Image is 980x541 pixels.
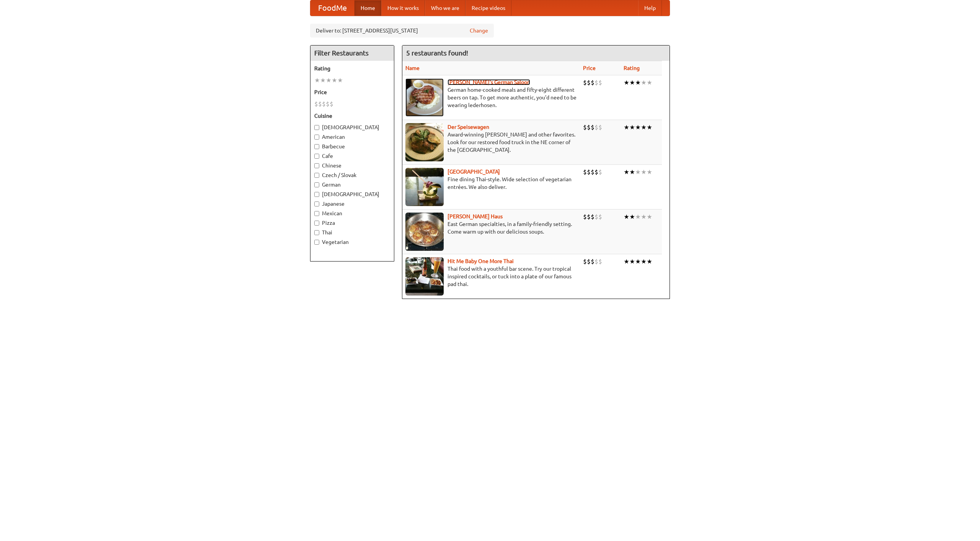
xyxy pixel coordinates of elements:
a: Who we are [425,0,465,16]
input: Barbecue [314,144,319,149]
p: German home-cooked meals and fifty-eight different beers on tap. To get more authentic, you'd nee... [405,86,577,109]
a: How it works [381,0,425,16]
img: kohlhaus.jpg [405,213,444,251]
input: Czech / Slovak [314,173,319,178]
label: Cafe [314,152,390,160]
input: Cafe [314,154,319,159]
a: [PERSON_NAME] Haus [448,213,503,219]
li: ★ [647,257,652,266]
li: $ [587,168,591,176]
input: [DEMOGRAPHIC_DATA] [314,125,319,130]
h5: Price [314,88,390,96]
li: ★ [320,76,326,84]
li: $ [583,257,587,266]
li: ★ [332,76,337,84]
a: Rating [624,65,640,71]
li: $ [587,257,591,266]
label: Czech / Slovak [314,171,390,179]
label: Japanese [314,200,390,208]
input: [DEMOGRAPHIC_DATA] [314,192,319,197]
li: $ [583,123,587,132]
input: German [314,182,319,187]
label: Chinese [314,162,390,169]
label: Thai [314,229,390,236]
li: ★ [641,257,647,266]
li: $ [591,78,595,87]
li: ★ [624,213,629,221]
img: speisewagen.jpg [405,123,444,161]
li: ★ [624,78,629,87]
li: ★ [635,257,641,266]
li: ★ [314,76,320,84]
h5: Rating [314,65,390,72]
li: ★ [624,123,629,132]
li: ★ [647,123,652,132]
li: $ [591,123,595,132]
input: Japanese [314,201,319,206]
li: $ [598,257,602,266]
a: Price [583,65,596,71]
li: $ [587,123,591,132]
li: $ [326,100,330,108]
li: ★ [641,78,647,87]
li: $ [598,168,602,176]
a: FoodMe [310,0,354,16]
h5: Cuisine [314,112,390,120]
li: ★ [647,168,652,176]
p: Award-winning [PERSON_NAME] and other favorites. Look for our restored food truck in the NE corne... [405,131,577,154]
li: $ [587,213,591,221]
li: $ [583,213,587,221]
a: Home [354,0,381,16]
label: Pizza [314,219,390,227]
li: $ [591,213,595,221]
input: Thai [314,230,319,235]
li: ★ [624,168,629,176]
li: ★ [629,213,635,221]
li: $ [587,78,591,87]
div: Deliver to: [STREET_ADDRESS][US_STATE] [310,24,494,37]
li: ★ [629,168,635,176]
li: ★ [629,123,635,132]
input: Pizza [314,221,319,226]
li: $ [598,213,602,221]
li: ★ [635,123,641,132]
label: Barbecue [314,143,390,150]
li: $ [591,257,595,266]
li: ★ [641,123,647,132]
label: [DEMOGRAPHIC_DATA] [314,190,390,198]
label: Vegetarian [314,238,390,246]
input: American [314,135,319,140]
li: $ [591,168,595,176]
a: [GEOGRAPHIC_DATA] [448,169,500,175]
p: East German specialties, in a family-friendly setting. Come warm up with our delicious soups. [405,220,577,236]
input: Mexican [314,211,319,216]
a: Help [638,0,662,16]
li: $ [583,168,587,176]
li: ★ [629,78,635,87]
input: Vegetarian [314,240,319,245]
a: Name [405,65,420,71]
li: ★ [337,76,343,84]
h4: Filter Restaurants [310,45,394,61]
a: [PERSON_NAME]'s German Saloon [448,79,530,85]
img: esthers.jpg [405,78,444,117]
li: ★ [641,168,647,176]
li: $ [598,123,602,132]
li: $ [598,78,602,87]
img: satay.jpg [405,168,444,206]
li: $ [330,100,333,108]
label: Mexican [314,210,390,217]
li: ★ [624,257,629,266]
li: ★ [326,76,332,84]
li: ★ [635,213,641,221]
li: $ [595,123,598,132]
a: Der Speisewagen [448,124,489,130]
li: ★ [635,168,641,176]
li: ★ [647,78,652,87]
a: Hit Me Baby One More Thai [448,258,514,264]
li: $ [322,100,326,108]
